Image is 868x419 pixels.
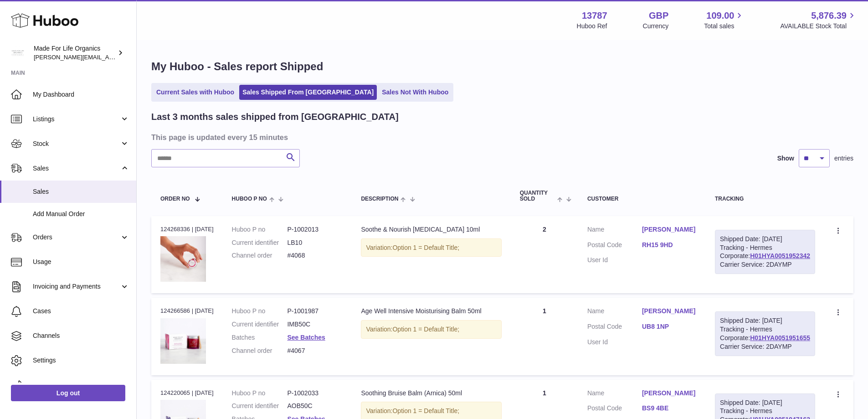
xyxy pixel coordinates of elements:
img: soothe-_-nourish-lip-balm-10ml-lb10-5.jpg [160,236,206,282]
span: Invoicing and Payments [33,282,120,291]
dd: AOB50C [287,402,343,410]
dt: Name [587,225,642,236]
dd: P-1001987 [287,307,343,316]
dd: #4067 [287,347,343,355]
a: UB8 1NP [642,322,697,331]
span: Option 1 = Default Title; [392,244,459,251]
span: Cases [33,307,129,316]
a: Log out [11,385,125,401]
div: Variation: [361,238,501,257]
dt: User Id [587,256,642,264]
dd: LB10 [287,238,343,247]
a: [PERSON_NAME] [642,307,697,316]
span: Add Manual Order [33,210,129,218]
h3: This page is updated every 15 minutes [151,132,851,142]
span: Stock [33,140,120,148]
div: Huboo Ref [577,22,607,31]
a: See Batches [287,334,325,341]
td: 1 [511,298,578,375]
span: Returns [33,381,129,389]
span: 109.00 [706,10,734,22]
dt: Current identifier [232,320,288,329]
h2: Last 3 months sales shipped from [GEOGRAPHIC_DATA] [151,111,399,123]
span: [PERSON_NAME][EMAIL_ADDRESS][PERSON_NAME][DOMAIN_NAME] [34,53,231,61]
span: Sales [33,164,120,173]
a: RH15 9HD [642,241,697,249]
img: geoff.winwood@madeforlifeorganics.com [11,46,25,60]
a: Current Sales with Huboo [153,85,237,100]
span: Option 1 = Default Title; [392,326,459,333]
a: BS9 4BE [642,404,697,413]
dt: Channel order [232,347,288,355]
span: Total sales [704,22,745,31]
dt: Batches [232,333,288,342]
a: H01HYA0051951655 [750,334,810,341]
dt: User Id [587,338,642,347]
span: Settings [33,356,129,365]
div: Shipped Date: [DATE] [720,235,810,243]
div: Tracking - Hermes Corporate: [715,311,815,356]
a: H01HYA0051952342 [750,252,810,259]
span: My Dashboard [33,90,129,99]
div: Carrier Service: 2DAYMP [720,260,810,269]
img: age-well-intensive-moisturising-balm-50ml-imb50c-1.jpg [160,318,206,364]
div: Made For Life Organics [34,44,116,62]
td: 2 [511,216,578,293]
a: Sales Shipped From [GEOGRAPHIC_DATA] [239,85,377,100]
div: Tracking [715,196,815,202]
div: 124220065 | [DATE] [160,389,214,397]
a: 5,876.39 AVAILABLE Stock Total [780,10,857,31]
div: Currency [643,22,669,31]
span: Quantity Sold [520,190,555,202]
dd: IMB50C [287,320,343,329]
div: 124268336 | [DATE] [160,225,214,233]
dt: Name [587,307,642,318]
a: Sales Not With Huboo [379,85,452,100]
dt: Postal Code [587,241,642,252]
span: 5,876.39 [811,10,847,22]
span: Order No [160,196,190,202]
span: AVAILABLE Stock Total [780,22,857,31]
div: Soothe & Nourish [MEDICAL_DATA] 10ml [361,225,501,234]
div: Soothing Bruise Balm (Arnica) 50ml [361,389,501,398]
span: entries [834,154,853,163]
dt: Huboo P no [232,225,288,234]
dd: P-1002013 [287,225,343,234]
a: [PERSON_NAME] [642,389,697,398]
strong: 13787 [582,10,607,22]
span: Description [361,196,398,202]
span: Orders [33,233,120,242]
dd: P-1002033 [287,389,343,398]
div: Customer [587,196,697,202]
div: Variation: [361,320,501,339]
dt: Current identifier [232,402,288,410]
dt: Postal Code [587,404,642,415]
strong: GBP [649,10,668,22]
span: Usage [33,258,129,266]
h1: My Huboo - Sales report Shipped [151,59,853,74]
a: [PERSON_NAME] [642,225,697,234]
div: 124266586 | [DATE] [160,307,214,315]
div: Tracking - Hermes Corporate: [715,230,815,274]
div: Shipped Date: [DATE] [720,316,810,325]
dd: #4068 [287,251,343,260]
div: Carrier Service: 2DAYMP [720,342,810,351]
span: Listings [33,115,120,124]
span: Option 1 = Default Title; [392,407,459,414]
span: Channels [33,331,129,340]
span: Sales [33,187,129,196]
dt: Current identifier [232,238,288,247]
dt: Huboo P no [232,307,288,316]
dt: Name [587,389,642,400]
a: 109.00 Total sales [704,10,745,31]
div: Age Well Intensive Moisturising Balm 50ml [361,307,501,316]
span: Huboo P no [232,196,267,202]
dt: Postal Code [587,322,642,333]
dt: Channel order [232,251,288,260]
dt: Huboo P no [232,389,288,398]
div: Shipped Date: [DATE] [720,398,810,407]
label: Show [777,154,794,163]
